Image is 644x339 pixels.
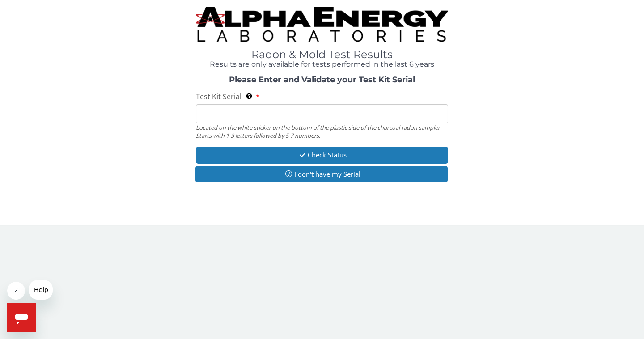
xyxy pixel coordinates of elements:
[196,147,448,163] button: Check Status
[196,49,448,60] h1: Radon & Mold Test Results
[229,75,415,85] strong: Please Enter and Validate your Test Kit Serial
[196,7,448,42] img: TightCrop.jpg
[29,280,53,300] iframe: Message from company
[196,60,448,68] h4: Results are only available for tests performed in the last 6 years
[7,282,25,300] iframe: Close message
[196,92,241,102] span: Test Kit Serial
[196,123,448,140] div: Located on the white sticker on the bottom of the plastic side of the charcoal radon sampler. Sta...
[7,303,36,332] iframe: Button to launch messaging window
[195,166,448,182] button: I don't have my Serial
